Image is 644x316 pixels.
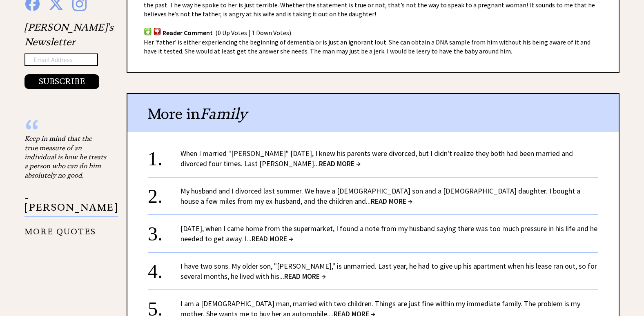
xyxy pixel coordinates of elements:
input: Email Address [25,53,98,67]
div: “ [25,126,106,134]
div: More in [127,94,619,132]
div: 2. [148,186,180,201]
div: 5. [148,298,180,314]
span: READ MORE → [371,196,412,206]
span: READ MORE → [284,271,326,281]
div: 3. [148,223,180,238]
a: MORE QUOTES [25,220,96,236]
div: 1. [148,148,180,163]
img: votup.png [144,27,152,35]
a: [DATE], when I came home from the supermarket, I found a note from my husband saying there was to... [180,224,597,243]
span: (0 Up Votes | 1 Down Votes) [215,29,291,37]
a: My husband and I divorced last summer. We have a [DEMOGRAPHIC_DATA] son and a [DEMOGRAPHIC_DATA] ... [180,186,580,206]
button: SUBSCRIBE [25,74,99,89]
span: Family [200,105,247,123]
div: 4. [148,261,180,276]
span: Her 'father' is either experiencing the beginning of dementia or is just an ignorant lout. She ca... [144,38,591,55]
div: Keep in mind that the true measure of an individual is how he treats a person who can do him abso... [25,134,106,180]
span: Reader Comment [163,29,213,37]
div: [PERSON_NAME]'s Newsletter [25,20,114,89]
img: votdown.png [153,27,161,35]
span: READ MORE → [252,234,293,243]
span: READ MORE → [319,159,361,168]
p: - [PERSON_NAME] [25,194,118,217]
a: When I married "[PERSON_NAME]" [DATE], I knew his parents were divorced, but I didn't realize the... [180,149,573,168]
a: I have two sons. My older son, "[PERSON_NAME]," is unmarried. Last year, he had to give up his ap... [180,261,597,281]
